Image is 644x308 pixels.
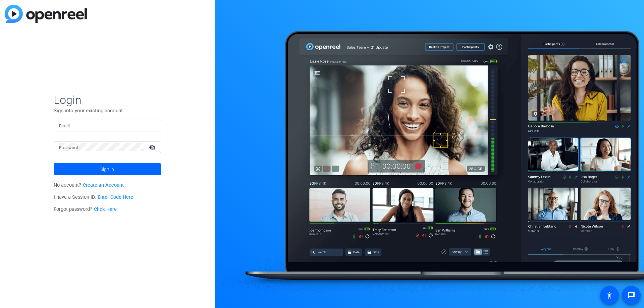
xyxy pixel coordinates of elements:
mat-icon: visibility_off [145,142,161,152]
p: Sign into your existing account. [54,107,161,114]
mat-icon: accessibility [605,291,613,299]
a: Create an Account [83,182,124,188]
button: Sign in [54,163,161,175]
span: No account? [54,182,124,188]
a: Click Here [94,206,117,212]
a: Enter Code Here [98,194,133,200]
input: Enter Email Address [59,121,156,129]
mat-icon: message [627,291,635,299]
img: blue-gradient.svg [5,5,87,23]
span: Sign in [100,161,114,178]
mat-label: Password [59,145,78,150]
mat-label: Email [59,124,70,128]
span: Login [54,93,161,107]
span: Forgot password? [54,206,117,212]
span: I have a Session ID. [54,194,133,200]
